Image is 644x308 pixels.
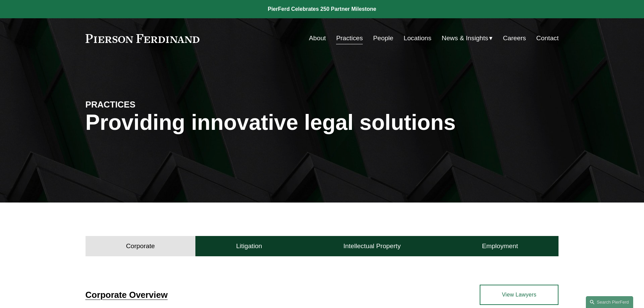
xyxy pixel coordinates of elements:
[536,32,558,45] a: Contact
[86,110,559,135] h1: Providing innovative legal solutions
[86,99,204,110] h4: PRACTICES
[482,242,518,250] h4: Employment
[86,290,168,300] a: Corporate Overview
[373,32,393,45] a: People
[236,242,262,250] h4: Litigation
[404,32,431,45] a: Locations
[480,285,558,305] a: View Lawyers
[442,32,493,45] a: folder dropdown
[309,32,326,45] a: About
[336,32,363,45] a: Practices
[503,32,526,45] a: Careers
[126,242,155,250] h4: Corporate
[586,296,633,308] a: Search this site
[343,242,401,250] h4: Intellectual Property
[442,32,488,44] span: News & Insights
